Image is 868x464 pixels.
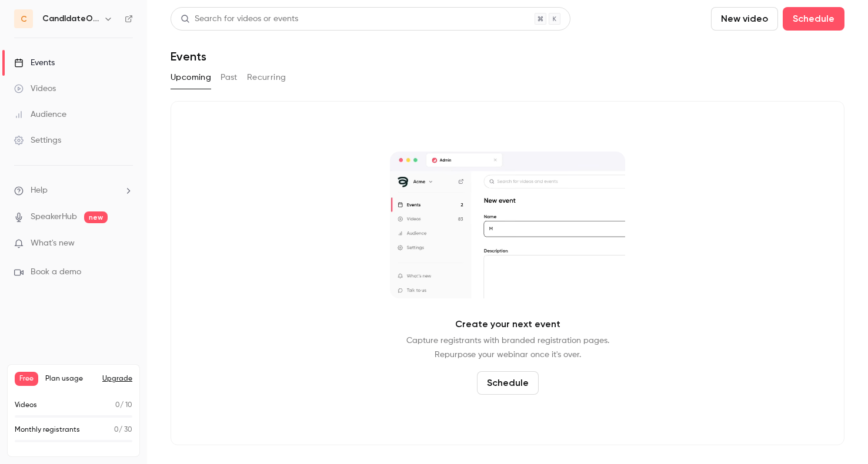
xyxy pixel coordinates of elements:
[14,57,55,69] div: Events
[14,109,66,120] div: Audience
[181,13,298,25] div: Search for videos or events
[31,211,77,223] a: SpeakerHub
[114,426,119,433] span: 0
[171,68,211,87] button: Upcoming
[84,211,108,223] span: new
[171,49,206,63] h1: Events
[15,400,37,411] p: Videos
[42,13,99,25] h6: CandIdateOps
[455,317,560,331] p: Create your next event
[45,374,95,384] span: Plan usage
[406,334,609,362] p: Capture registrants with branded registration pages. Repurpose your webinar once it's over.
[15,425,80,435] p: Monthly registrants
[477,371,539,395] button: Schedule
[711,7,778,31] button: New video
[31,184,48,197] span: Help
[115,402,120,409] span: 0
[247,68,286,87] button: Recurring
[119,238,133,249] iframe: Noticeable Trigger
[15,372,38,386] span: Free
[21,13,27,25] span: C
[14,83,56,95] div: Videos
[221,68,238,87] button: Past
[14,184,133,197] li: help-dropdown-opener
[14,135,61,146] div: Settings
[783,7,844,31] button: Schedule
[31,237,75,250] span: What's new
[102,374,132,384] button: Upgrade
[115,400,132,411] p: / 10
[114,425,132,435] p: / 30
[31,266,81,278] span: Book a demo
